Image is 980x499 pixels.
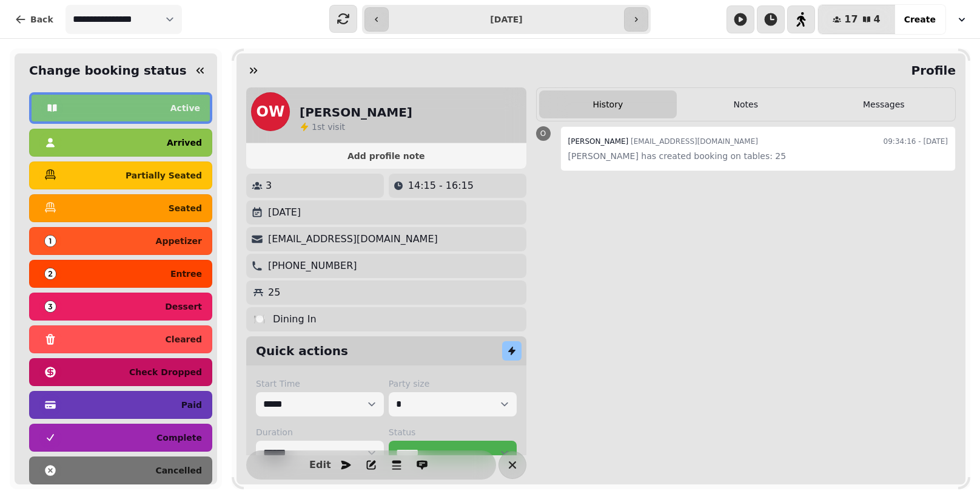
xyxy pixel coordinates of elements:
[170,104,200,112] p: active
[308,453,332,477] button: Edit
[5,5,63,34] button: Back
[268,285,280,300] p: 25
[29,293,212,321] button: dessert
[261,152,512,160] span: Add profile note
[30,15,53,24] span: Back
[24,62,187,79] h2: Change booking status
[29,227,212,255] button: appetizer
[818,5,894,34] button: 174
[29,358,212,386] button: check dropped
[389,378,517,390] label: Party size
[156,433,202,442] p: complete
[29,129,212,157] button: arrived
[29,92,212,124] button: active
[815,90,953,118] button: Messages
[313,460,327,470] span: Edit
[181,401,202,409] p: paid
[894,5,945,34] button: Create
[268,232,438,246] p: [EMAIL_ADDRESS][DOMAIN_NAME]
[167,138,202,147] p: arrived
[166,335,202,344] p: cleared
[568,134,758,149] div: [EMAIL_ADDRESS][DOMAIN_NAME]
[29,194,212,222] button: seated
[266,178,272,193] p: 3
[273,312,317,327] p: Dining In
[29,260,212,288] button: entree
[29,424,212,452] button: complete
[312,122,317,132] span: 1
[126,171,202,180] p: partially seated
[129,368,202,376] p: check dropped
[906,62,956,79] h2: Profile
[300,104,412,121] h2: [PERSON_NAME]
[268,259,357,273] p: [PHONE_NUMBER]
[256,378,384,390] label: Start Time
[540,130,546,137] span: O
[169,204,202,212] p: seated
[165,302,202,311] p: dessert
[155,466,202,475] p: cancelled
[312,121,345,133] p: visit
[257,104,285,119] span: OW
[317,122,327,132] span: st
[156,237,202,245] p: appetizer
[256,342,348,359] h2: Quick actions
[884,134,948,149] time: 09:34:16 - [DATE]
[389,426,517,438] label: Status
[844,15,857,24] span: 17
[253,312,266,327] p: 🍽️
[29,391,212,419] button: paid
[539,90,677,118] button: History
[29,161,212,189] button: partially seated
[408,178,474,193] p: 14:15 - 16:15
[29,457,212,484] button: cancelled
[251,148,522,164] button: Add profile note
[29,325,212,353] button: cleared
[268,205,301,220] p: [DATE]
[568,149,948,163] p: [PERSON_NAME] has created booking on tables: 25
[677,90,814,118] button: Notes
[170,270,202,278] p: entree
[904,15,936,24] span: Create
[874,15,881,24] span: 4
[256,426,384,438] label: Duration
[568,137,629,146] span: [PERSON_NAME]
